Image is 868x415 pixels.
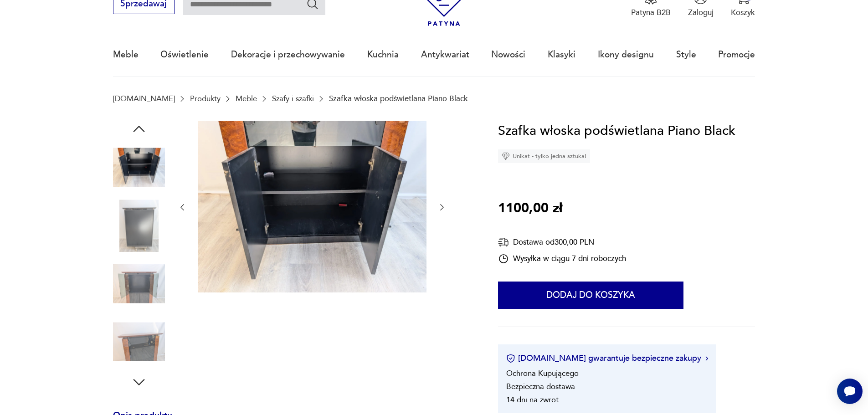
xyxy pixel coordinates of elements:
a: [DOMAIN_NAME] [113,94,175,103]
a: Meble [236,94,257,103]
a: Dekoracje i przechowywanie [231,34,345,76]
a: Produkty [190,94,221,103]
iframe: Smartsupp widget button [837,379,863,404]
img: Ikona certyfikatu [506,354,515,363]
a: Oświetlenie [160,34,209,76]
a: Kuchnia [367,34,399,76]
a: Style [676,34,696,76]
li: Ochrona Kupującego [506,368,579,379]
button: [DOMAIN_NAME] gwarantuje bezpieczne zakupy [506,353,708,364]
img: Ikona strzałki w prawo [705,356,708,361]
li: 14 dni na zwrot [506,395,559,405]
h1: Szafka włoska podświetlana Piano Black [498,121,735,142]
img: Zdjęcie produktu Szafka włoska podświetlana Piano Black [113,316,165,368]
a: Meble [113,34,139,76]
img: Ikona diamentu [502,152,510,160]
button: Dodaj do koszyka [498,282,683,309]
img: Zdjęcie produktu Szafka włoska podświetlana Piano Black [113,200,165,251]
div: Unikat - tylko jedna sztuka! [498,149,590,163]
div: Dostawa od 300,00 PLN [498,236,626,248]
p: 1100,00 zł [498,198,562,219]
a: Ikony designu [598,34,654,76]
a: Nowości [491,34,525,76]
img: Ikona dostawy [498,236,509,248]
a: Klasyki [548,34,575,76]
div: Wysyłka w ciągu 7 dni roboczych [498,253,626,264]
li: Bezpieczna dostawa [506,381,575,392]
img: Zdjęcie produktu Szafka włoska podświetlana Piano Black [113,142,165,194]
img: Zdjęcie produktu Szafka włoska podświetlana Piano Black [113,258,165,310]
p: Szafka włoska podświetlana Piano Black [329,94,468,103]
p: Zaloguj [688,7,714,18]
a: Promocje [718,34,755,76]
a: Antykwariat [421,34,469,76]
p: Patyna B2B [631,7,671,18]
a: Sprzedawaj [113,1,175,8]
img: Zdjęcie produktu Szafka włoska podświetlana Piano Black [198,121,426,292]
a: Szafy i szafki [272,94,314,103]
p: Koszyk [731,7,755,18]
